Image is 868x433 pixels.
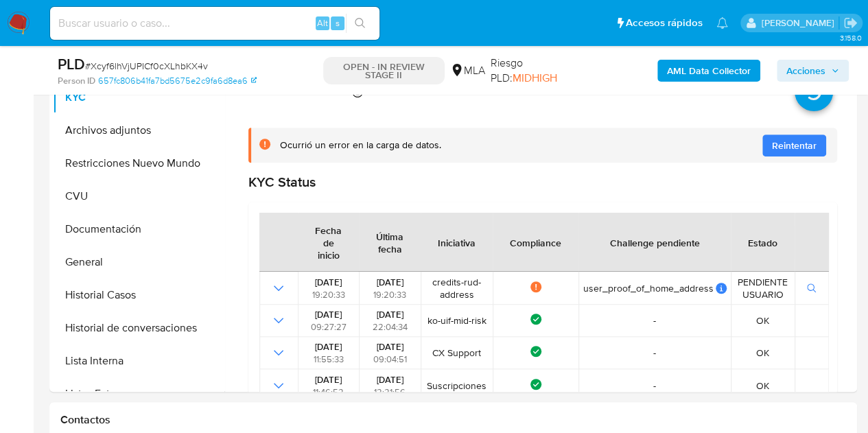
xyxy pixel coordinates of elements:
[60,413,846,427] h1: Contactos
[53,147,224,180] button: Restricciones Nuevo Mundo
[323,57,445,84] p: OPEN - IN REVIEW STAGE II
[346,14,374,33] button: search-icon
[58,75,95,87] b: Person ID
[248,85,349,98] p: Actualizado hace 2 días
[336,16,340,30] span: s
[53,246,224,279] button: General
[53,180,224,213] button: CVU
[53,213,224,246] button: Documentación
[53,312,224,344] button: Historial de conversaciones
[53,377,224,410] button: Listas Externas
[491,56,583,85] span: Riesgo PLD:
[50,14,379,32] input: Buscar usuario o caso...
[777,60,849,82] button: Acciones
[513,70,557,86] span: MIDHIGH
[53,279,224,312] button: Historial Casos
[786,60,825,82] span: Acciones
[53,344,224,377] button: Lista Interna
[843,16,858,30] a: Salir
[98,75,257,87] a: 657fc806b41fa7bd5675e2c9fa6d8ea6
[657,60,760,82] button: AML Data Collector
[667,60,751,82] b: AML Data Collector
[58,53,85,75] b: PLD
[626,16,703,30] span: Accesos rápidos
[53,114,224,147] button: Archivos adjuntos
[450,63,485,78] div: MLA
[85,59,208,73] span: # Xcyf6lhVjUPICf0cXLhbKX4v
[53,81,224,114] button: KYC
[317,16,328,30] span: Alt
[839,32,861,43] span: 3.158.0
[761,16,838,30] p: nicolas.fernandezallen@mercadolibre.com
[716,17,728,29] a: Notificaciones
